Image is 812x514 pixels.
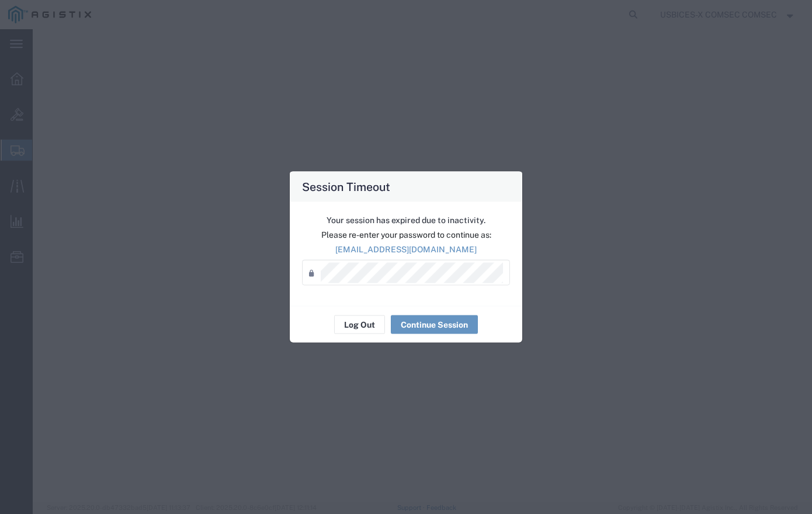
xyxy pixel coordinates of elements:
h4: Session Timeout [302,178,390,195]
p: [EMAIL_ADDRESS][DOMAIN_NAME] [302,244,510,256]
p: Your session has expired due to inactivity. [302,214,510,227]
p: Please re-enter your password to continue as: [302,229,510,241]
button: Continue Session [391,315,478,334]
button: Log Out [334,315,385,334]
